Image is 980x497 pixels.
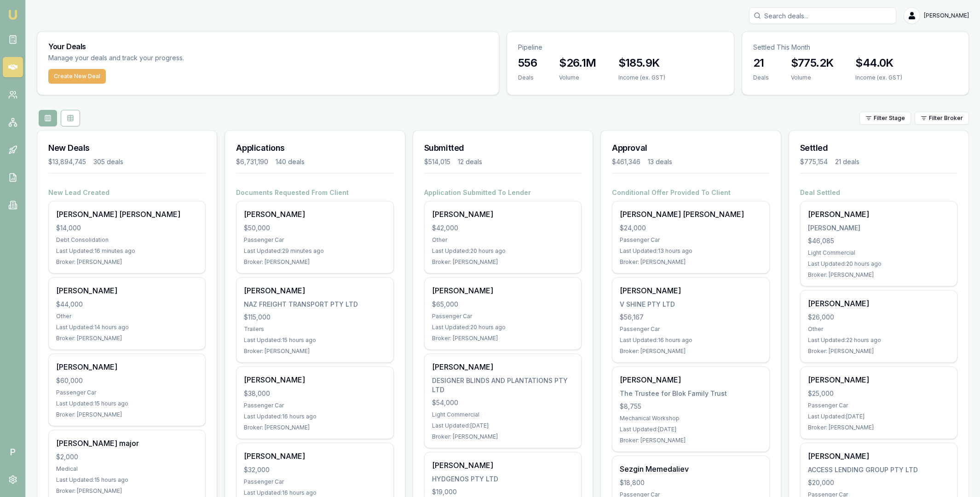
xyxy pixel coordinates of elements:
[620,247,761,255] div: Last Updated: 13 hours ago
[808,209,950,220] div: [PERSON_NAME]
[244,413,386,420] div: Last Updated: 16 hours ago
[808,249,950,257] div: Light Commercial
[808,348,950,355] div: Broker: [PERSON_NAME]
[432,460,574,471] div: [PERSON_NAME]
[808,313,950,322] div: $26,000
[56,313,198,320] div: Other
[791,56,834,70] h3: $775.2K
[915,112,969,125] button: Filter Broker
[56,324,198,331] div: Last Updated: 14 hours ago
[620,463,761,474] div: Sezgin Memedaliev
[808,424,950,431] div: Broker: [PERSON_NAME]
[808,465,950,474] div: ACCESS LENDING GROUP PTY LTD
[648,157,672,166] div: 13 deals
[874,114,905,122] span: Filter Stage
[620,426,761,433] div: Last Updated: [DATE]
[612,188,769,197] h4: Conditional Offer Provided To Client
[808,223,950,233] div: [PERSON_NAME]
[244,348,386,355] div: Broker: [PERSON_NAME]
[518,43,723,52] p: Pipeline
[800,188,957,197] h4: Deal Settled
[56,335,198,342] div: Broker: [PERSON_NAME]
[244,374,386,385] div: [PERSON_NAME]
[432,258,574,266] div: Broker: [PERSON_NAME]
[48,142,206,154] h3: New Deals
[620,348,761,355] div: Broker: [PERSON_NAME]
[620,258,761,266] div: Broker: [PERSON_NAME]
[424,188,582,197] h4: Application Submitted To Lender
[808,451,950,462] div: [PERSON_NAME]
[620,223,761,233] div: $24,000
[432,223,574,233] div: $42,000
[56,247,198,255] div: Last Updated: 16 minutes ago
[855,56,902,70] h3: $44.0K
[808,374,950,385] div: [PERSON_NAME]
[244,247,386,255] div: Last Updated: 29 minutes ago
[559,56,596,70] h3: $26.1M
[559,74,596,81] div: Volume
[56,258,198,266] div: Broker: [PERSON_NAME]
[236,188,393,197] h4: Documents Requested From Client
[518,56,537,70] h3: 556
[432,324,574,331] div: Last Updated: 20 hours ago
[432,487,574,497] div: $19,000
[620,389,761,398] div: The Trustee for Blok Family Trust
[800,142,957,154] h3: Settled
[244,489,386,497] div: Last Updated: 16 hours ago
[432,411,574,418] div: Light Commercial
[808,236,950,246] div: $46,085
[620,402,761,411] div: $8,755
[93,157,123,166] div: 305 deals
[432,335,574,342] div: Broker: [PERSON_NAME]
[432,300,574,309] div: $65,000
[808,326,950,333] div: Other
[753,43,958,52] p: Settled This Month
[48,69,106,84] a: Create New Deal
[244,424,386,431] div: Broker: [PERSON_NAME]
[56,300,198,309] div: $44,000
[620,478,761,487] div: $18,800
[432,398,574,407] div: $54,000
[432,376,574,394] div: DESIGNER BLINDS AND PLANTATIONS PTY LTD
[791,74,834,81] div: Volume
[808,389,950,398] div: $25,000
[620,326,761,333] div: Passenger Car
[859,112,911,125] button: Filter Stage
[56,465,198,473] div: Medical
[620,415,761,422] div: Mechanical Workshop
[518,74,537,81] div: Deals
[56,411,198,418] div: Broker: [PERSON_NAME]
[620,285,761,296] div: [PERSON_NAME]
[244,465,386,474] div: $32,000
[808,298,950,309] div: [PERSON_NAME]
[244,300,386,309] div: NAZ FREIGHT TRANSPORT PTY LTD
[244,313,386,322] div: $115,000
[620,437,761,444] div: Broker: [PERSON_NAME]
[48,188,206,197] h4: New Lead Created
[612,157,640,166] div: $461,346
[7,9,18,20] img: emu-icon-u.png
[56,209,198,220] div: [PERSON_NAME] [PERSON_NAME]
[244,209,386,220] div: [PERSON_NAME]
[749,7,896,24] input: Search deals
[808,337,950,344] div: Last Updated: 22 hours ago
[458,157,482,166] div: 12 deals
[244,223,386,233] div: $50,000
[48,53,284,63] p: Manage your deals and track your progress.
[236,142,393,154] h3: Applications
[835,157,859,166] div: 21 deals
[620,236,761,244] div: Passenger Car
[432,422,574,429] div: Last Updated: [DATE]
[432,285,574,296] div: [PERSON_NAME]
[620,374,761,385] div: [PERSON_NAME]
[432,236,574,244] div: Other
[56,236,198,244] div: Debt Consolidation
[236,157,268,166] div: $6,731,190
[432,247,574,255] div: Last Updated: 20 hours ago
[244,337,386,344] div: Last Updated: 15 hours ago
[424,142,582,154] h3: Submitted
[244,326,386,333] div: Trailers
[56,223,198,233] div: $14,000
[244,258,386,266] div: Broker: [PERSON_NAME]
[432,361,574,372] div: [PERSON_NAME]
